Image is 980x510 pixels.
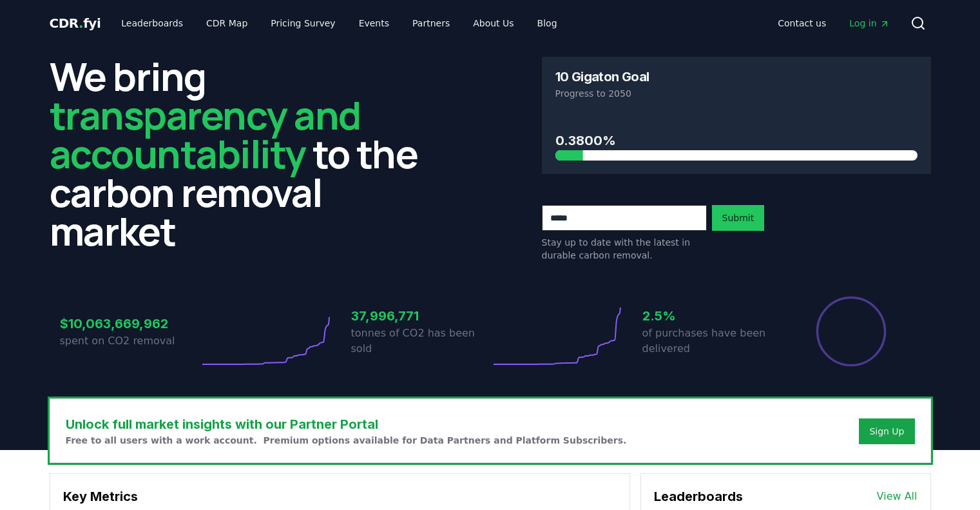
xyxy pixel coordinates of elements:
[351,326,490,357] p: tonnes of CO2 has been sold
[463,12,524,35] a: About Us
[555,70,649,83] h3: 10 Gigaton Goal
[351,306,490,326] h3: 37,996,771
[712,205,765,231] button: Submit
[642,326,782,357] p: of purchases have been delivered
[79,15,83,31] span: .
[859,418,914,444] button: Sign Up
[767,12,836,35] a: Contact us
[555,131,918,150] h3: 0.3800%
[111,12,193,35] a: Leaderboards
[869,425,904,438] a: Sign Up
[542,236,707,262] p: Stay up to date with the latest in durable carbon removal.
[527,12,568,35] a: Blog
[196,12,258,35] a: CDR Map
[402,12,460,35] a: Partners
[849,17,889,30] span: Log in
[260,12,345,35] a: Pricing Survey
[50,15,101,31] span: CDR fyi
[767,12,899,35] nav: Main
[60,314,199,333] h3: $10,063,669,962
[111,12,567,35] nav: Main
[66,415,627,434] h3: Unlock full market insights with our Partner Portal
[60,333,199,349] p: spent on CO2 removal
[349,12,399,35] a: Events
[815,295,887,368] div: Percentage of sales delivered
[63,487,617,506] h3: Key Metrics
[50,57,439,250] h2: We bring to the carbon removal market
[50,88,361,180] span: transparency and accountability
[642,306,782,326] h3: 2.5%
[877,489,918,504] a: View All
[654,487,743,506] h3: Leaderboards
[50,14,101,32] a: CDR.fyi
[555,87,918,100] p: Progress to 2050
[839,12,899,35] a: Log in
[66,434,627,447] p: Free to all users with a work account. Premium options available for Data Partners and Platform S...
